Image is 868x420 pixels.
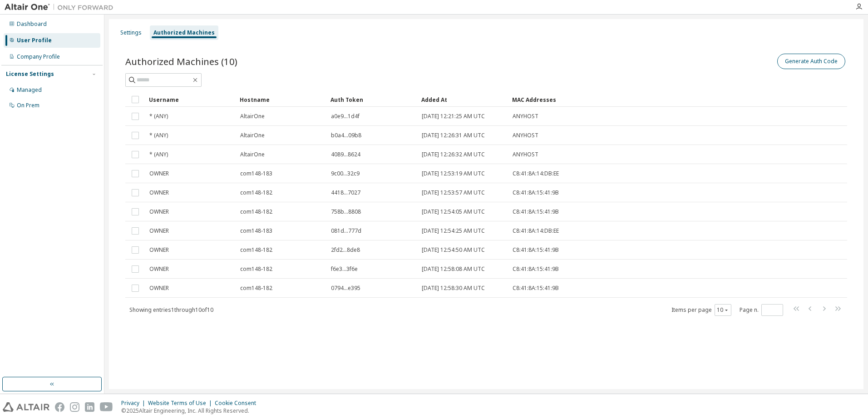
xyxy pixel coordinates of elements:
span: OWNER [149,285,169,292]
span: 9c00...32c9 [331,170,360,177]
span: [DATE] 12:53:57 AM UTC [422,189,485,196]
div: Authorized Machines [153,29,215,36]
span: C8:41:8A:14:DB:EE [513,227,559,235]
span: [DATE] 12:53:19 AM UTC [422,170,485,177]
span: 4418...7027 [331,189,360,196]
div: Website Terms of Use [148,400,215,407]
span: OWNER [149,246,169,254]
span: Page n. [740,304,783,316]
span: [DATE] 12:54:50 AM UTC [422,246,485,254]
span: b0a4...09b8 [331,132,361,139]
div: MAC Addresses [512,92,752,107]
span: 758b...8808 [331,208,361,215]
span: [DATE] 12:26:32 AM UTC [422,151,485,158]
span: 2fd2...8de8 [331,246,360,254]
button: Generate Auth Code [777,54,845,69]
div: Dashboard [17,20,47,28]
img: facebook.svg [55,402,64,412]
div: On Prem [17,102,39,109]
span: 081d...777d [331,227,361,235]
span: ANYHOST [513,132,538,139]
div: Company Profile [17,53,60,60]
span: [DATE] 12:54:05 AM UTC [422,208,485,215]
img: Altair One [5,3,118,12]
div: License Settings [6,70,54,78]
span: OWNER [149,170,169,177]
span: [DATE] 12:54:25 AM UTC [422,227,485,235]
span: [DATE] 12:58:30 AM UTC [422,285,485,292]
span: a0e9...1d4f [331,113,360,120]
span: com148-183 [240,170,272,177]
span: C8:41:8A:15:41:9B [513,265,559,273]
span: ANYHOST [513,113,538,120]
span: OWNER [149,208,169,215]
span: f6e3...3f6e [331,265,358,273]
span: AltairOne [240,113,265,120]
span: * (ANY) [149,151,168,158]
p: © 2025 Altair Engineering, Inc. All Rights Reserved. [121,407,261,415]
span: com148-182 [240,285,272,292]
div: Managed [17,86,42,94]
span: com148-182 [240,208,272,215]
button: 10 [717,306,729,314]
span: [DATE] 12:21:25 AM UTC [422,113,485,120]
span: [DATE] 12:26:31 AM UTC [422,132,485,139]
span: C8:41:8A:15:41:9B [513,246,559,254]
span: OWNER [149,265,169,273]
div: Settings [120,29,142,36]
span: C8:41:8A:15:41:9B [513,189,559,196]
span: [DATE] 12:58:08 AM UTC [422,265,485,273]
span: ANYHOST [513,151,538,158]
div: User Profile [17,37,52,44]
span: OWNER [149,227,169,235]
span: Authorized Machines (10) [125,55,237,68]
span: AltairOne [240,151,265,158]
span: AltairOne [240,132,265,139]
div: Cookie Consent [215,400,261,407]
span: * (ANY) [149,132,168,139]
div: Added At [421,92,505,107]
div: Privacy [121,400,148,407]
span: 0794...e395 [331,285,360,292]
span: * (ANY) [149,113,168,120]
span: Items per page [671,304,731,316]
div: Username [149,92,232,107]
span: com148-182 [240,246,272,254]
div: Auth Token [330,92,414,107]
span: Showing entries 1 through 10 of 10 [129,306,213,314]
span: 4089...8624 [331,151,360,158]
span: com148-182 [240,265,272,273]
div: Hostname [240,92,323,107]
span: C8:41:8A:15:41:9B [513,208,559,215]
img: instagram.svg [70,402,79,412]
span: OWNER [149,189,169,196]
img: altair_logo.svg [3,402,49,412]
span: com148-182 [240,189,272,196]
img: youtube.svg [100,402,113,412]
span: C8:41:8A:15:41:9B [513,285,559,292]
span: C8:41:8A:14:DB:EE [513,170,559,177]
img: linkedin.svg [85,402,94,412]
span: com148-183 [240,227,272,235]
